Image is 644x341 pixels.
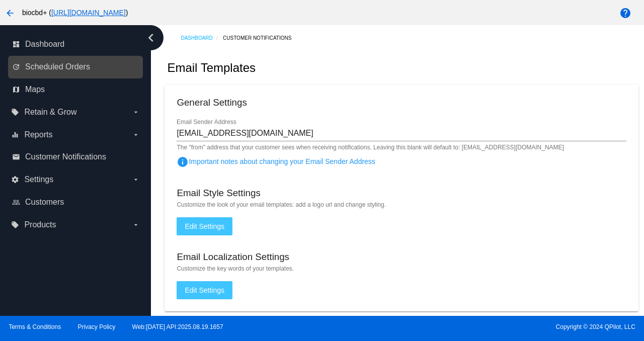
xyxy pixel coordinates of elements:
span: Dashboard [25,40,64,49]
i: settings [11,176,19,184]
mat-hint: The "from" address that your customer sees when receiving notifications. Leaving this blank will ... [177,144,564,151]
a: Customer Notifications [223,30,300,46]
a: Dashboard [181,30,223,46]
button: Edit Settings [177,217,232,235]
span: Customer Notifications [25,152,106,161]
a: Terms & Conditions [9,323,61,330]
i: chevron_left [143,30,159,46]
i: dashboard [12,40,20,48]
mat-hint: Customize the key words of your templates. [177,265,626,272]
a: map Maps [12,81,140,98]
i: map [12,86,20,94]
span: Settings [24,175,53,184]
h2: Email Templates [167,61,256,75]
mat-icon: info [177,156,189,168]
button: Edit Settings [177,281,232,299]
span: biocbd+ ( ) [22,9,128,17]
i: arrow_drop_down [132,131,140,139]
i: arrow_drop_down [132,108,140,116]
span: Scheduled Orders [25,62,90,71]
a: Web:[DATE] API:2025.08.19.1657 [132,323,223,330]
i: update [12,63,20,71]
i: people_outline [12,198,20,206]
span: Copyright © 2024 QPilot, LLC [331,323,635,330]
a: [URL][DOMAIN_NAME] [51,9,126,17]
span: Reports [24,130,52,139]
i: email [12,153,20,161]
input: Email Sender Address [177,129,626,138]
mat-icon: help [619,7,631,19]
i: local_offer [11,108,19,116]
span: Retain & Grow [24,108,76,117]
span: Edit Settings [185,222,224,230]
mat-hint: Customize the look of your email templates: add a logo url and change styling. [177,201,626,208]
i: arrow_drop_down [132,221,140,229]
a: dashboard Dashboard [12,36,140,52]
span: Maps [25,85,45,94]
i: equalizer [11,131,19,139]
a: email Customer Notifications [12,149,140,165]
button: Important notes about changing your Email Sender Address [177,151,197,172]
span: Important notes about changing your Email Sender Address [177,157,375,165]
a: Privacy Policy [78,323,116,330]
span: Edit Settings [185,286,224,294]
i: local_offer [11,221,19,229]
a: update Scheduled Orders [12,59,140,75]
h3: General Settings [177,97,247,108]
i: arrow_drop_down [132,176,140,184]
h3: Email Style Settings [177,188,260,199]
mat-icon: arrow_back [4,7,16,19]
span: Customers [25,198,64,207]
h3: Email Localization Settings [177,251,289,263]
a: people_outline Customers [12,194,140,210]
span: Products [24,220,56,229]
